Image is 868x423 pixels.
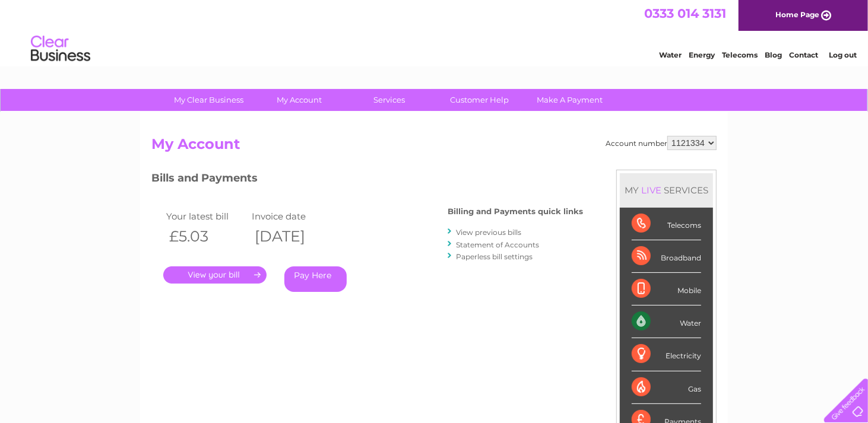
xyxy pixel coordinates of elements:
h3: Bills and Payments [151,170,583,190]
a: 0333 014 3131 [644,6,726,21]
a: . [163,266,267,284]
a: My Account [251,89,349,111]
a: My Clear Business [160,89,258,111]
a: Pay Here [284,266,347,292]
img: logo.png [30,31,91,67]
a: Energy [689,50,715,59]
h2: My Account [151,136,717,158]
th: £5.03 [163,224,249,249]
a: Paperless bill settings [456,252,533,261]
a: Make A Payment [521,89,619,111]
div: Broadband [632,240,701,273]
a: Water [659,50,682,59]
th: [DATE] [249,224,334,249]
a: View previous bills [456,228,521,237]
a: Telecoms [722,50,758,59]
div: Water [632,306,701,338]
a: Blog [765,50,782,59]
div: Clear Business is a trading name of Verastar Limited (registered in [GEOGRAPHIC_DATA] No. 3667643... [154,7,715,58]
div: Gas [632,371,701,404]
div: Mobile [632,273,701,306]
h4: Billing and Payments quick links [448,207,583,216]
div: MY SERVICES [620,173,713,207]
td: Invoice date [249,208,334,224]
div: Account number [606,136,717,150]
div: Telecoms [632,208,701,240]
a: Customer Help [431,89,529,111]
div: LIVE [639,185,664,196]
td: Your latest bill [163,208,249,224]
a: Statement of Accounts [456,240,539,249]
a: Contact [789,50,818,59]
div: Electricity [632,338,701,371]
a: Services [341,89,439,111]
a: Log out [829,50,857,59]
